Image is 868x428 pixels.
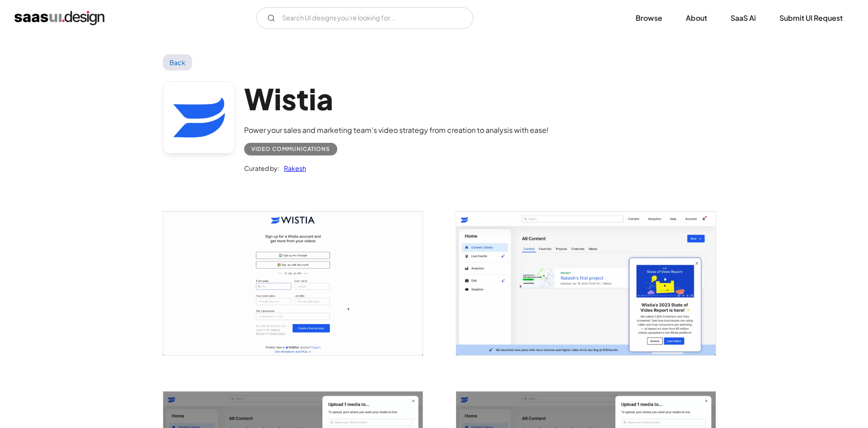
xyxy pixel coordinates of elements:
[456,212,716,355] img: 64217b021cc24c5b74a6d275_Wistia%E2%80%99s%20Welcome%20content%20library%20screen%20UI.png
[279,163,306,174] a: Rakesh
[256,7,473,29] form: Email Form
[675,8,718,28] a: About
[14,11,104,25] a: home
[163,212,423,355] img: 64217b024ea429035a2a0061_Wistia%E2%80%99s%20Sign%20up%20screen%20UI.png
[456,212,716,355] a: open lightbox
[769,8,854,28] a: Submit UI Request
[625,8,673,28] a: Browse
[163,212,423,355] a: open lightbox
[244,125,549,136] div: Power your sales and marketing team's video strategy from creation to analysis with ease!
[720,8,767,28] a: SaaS Ai
[244,81,549,116] h1: Wistia
[251,144,330,155] div: Video Communications
[244,163,279,174] div: Curated by:
[256,7,473,29] input: Search UI designs you're looking for...
[163,54,192,71] a: Back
